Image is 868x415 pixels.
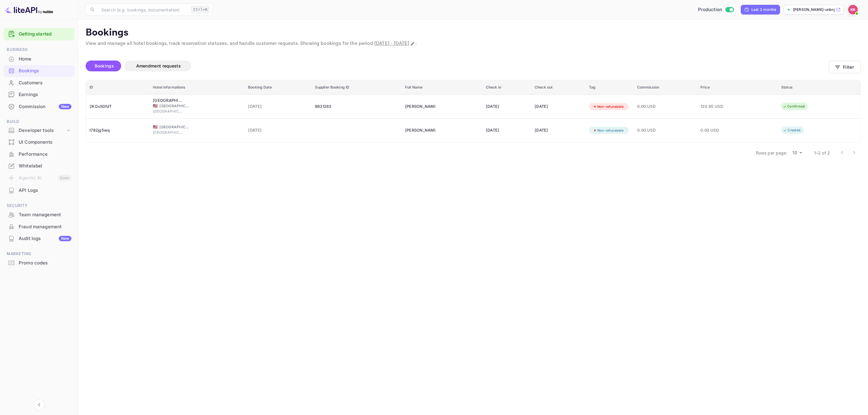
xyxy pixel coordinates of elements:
[778,80,860,95] th: Status
[34,399,45,410] button: Collapse navigation
[637,127,693,134] span: 0.00 USD
[19,187,71,194] div: API Logs
[311,80,401,95] th: Supplier Booking ID
[4,257,74,268] a: Promo codes
[19,163,71,170] div: Whitelabel
[90,102,146,111] div: 2KGvS0fdT
[19,80,71,86] div: Customers
[4,65,74,76] a: Bookings
[700,127,731,134] span: 0.00 USD
[814,150,830,156] p: 1–2 of 2
[697,80,778,95] th: Price
[98,4,189,16] input: Search (e.g. bookings, documentation)
[149,80,244,95] th: Hotel informations
[637,103,693,110] span: 0.00 USD
[4,257,74,269] div: Promo codes
[19,223,71,230] div: Fraud management
[4,233,74,245] div: Audit logsNew
[4,221,74,232] a: Fraud management
[19,235,71,242] div: Audit logs
[4,46,74,53] span: Business
[248,127,308,134] span: [DATE]
[535,126,582,135] div: [DATE]
[19,151,71,158] div: Performance
[315,102,398,111] div: 9831263
[86,80,860,142] table: booking table
[4,136,74,148] div: UI Components
[751,7,776,12] div: Last 3 months
[86,27,861,39] p: Bookings
[4,125,74,136] div: Developer tools
[482,80,531,95] th: Check in
[159,103,190,109] span: [GEOGRAPHIC_DATA]
[848,5,858,14] img: Kobus Roux
[531,80,585,95] th: Check out
[95,63,114,68] span: Bookings
[4,251,74,257] span: Marketing
[779,103,809,110] div: Confirmed
[19,56,71,63] div: Home
[4,77,74,89] div: Customers
[790,148,804,157] div: 10
[4,136,74,148] a: UI Components
[405,126,435,135] div: Erick Boniela
[19,91,71,98] div: Earnings
[4,28,74,40] div: Getting started
[4,89,74,100] a: Earnings
[86,40,861,47] p: View and manage all hotel bookings, track reservation statuses, and handle customer requests. Sho...
[4,160,74,171] a: Whitelabel
[793,7,835,12] p: [PERSON_NAME]-unbrg.[PERSON_NAME]...
[19,103,71,110] div: Commission
[4,209,74,220] a: Team management
[4,148,74,160] a: Performance
[19,260,71,267] div: Promo codes
[4,53,74,64] a: Home
[4,209,74,221] div: Team management
[589,103,628,111] div: Non-refundable
[59,104,71,109] div: New
[153,130,183,135] span: [GEOGRAPHIC_DATA]
[5,5,53,14] img: LiteAPI logo
[86,61,829,71] div: account-settings tabs
[405,102,435,111] div: Erick Boniela
[19,31,71,38] a: Getting started
[136,63,181,68] span: Amendment requests
[410,41,416,47] button: Change date range
[4,53,74,65] div: Home
[153,109,183,114] span: [GEOGRAPHIC_DATA]
[535,102,582,111] div: [DATE]
[374,40,409,47] span: [DATE] - [DATE]
[19,139,71,146] div: UI Components
[191,6,210,14] div: Ctrl+K
[86,80,149,95] th: ID
[698,6,722,13] span: Production
[700,103,731,110] span: 120.85 USD
[4,148,74,160] div: Performance
[248,103,308,110] span: [DATE]
[4,233,74,244] a: Audit logsNew
[634,80,697,95] th: Commission
[19,211,71,218] div: Team management
[153,104,158,108] span: United States of America
[153,125,158,129] span: United States of America
[4,118,74,125] span: Build
[779,126,804,134] div: Created
[4,185,74,196] a: API Logs
[401,80,482,95] th: Full Name
[90,126,146,135] div: t782jg5wq
[59,236,71,241] div: New
[4,202,74,209] span: Security
[486,102,527,111] div: [DATE]
[585,80,634,95] th: Tag
[4,101,74,113] div: CommissionNew
[486,126,527,135] div: [DATE]
[696,6,736,13] div: Switch to Sandbox mode
[19,127,65,134] div: Developer tools
[589,127,628,134] div: Non-refundable
[244,80,311,95] th: Booking Date
[19,67,71,74] div: Bookings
